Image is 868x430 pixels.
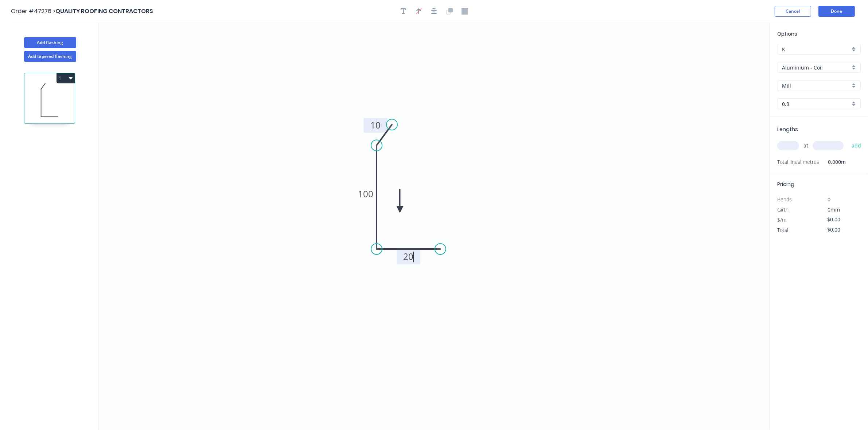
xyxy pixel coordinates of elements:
[777,30,797,38] span: Options
[828,206,840,213] span: 0mm
[777,157,819,167] span: Total lineal metres
[370,119,381,131] tspan: 10
[98,23,770,430] svg: 0
[777,126,798,133] span: Lengths
[777,181,794,188] span: Pricing
[777,216,786,223] span: $/m
[24,51,76,62] button: Add tapered flashing
[828,196,831,203] span: 0
[404,250,414,263] tspan: 20
[782,82,850,90] input: Colour
[358,188,373,200] tspan: 100
[55,7,153,15] span: QUALITY ROOFING CONTRACTORS
[777,196,792,203] span: Bends
[848,139,865,152] button: add
[777,226,788,233] span: Total
[782,46,850,53] input: Price level
[803,141,808,151] span: at
[818,6,855,17] button: Done
[24,37,76,48] button: Add flashing
[782,100,850,108] input: Thickness
[11,7,55,15] span: Order #47276 >
[57,73,75,83] button: 1
[777,206,789,213] span: Girth
[819,157,846,167] span: 0.000m
[775,6,811,17] button: Cancel
[782,64,850,71] input: Material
